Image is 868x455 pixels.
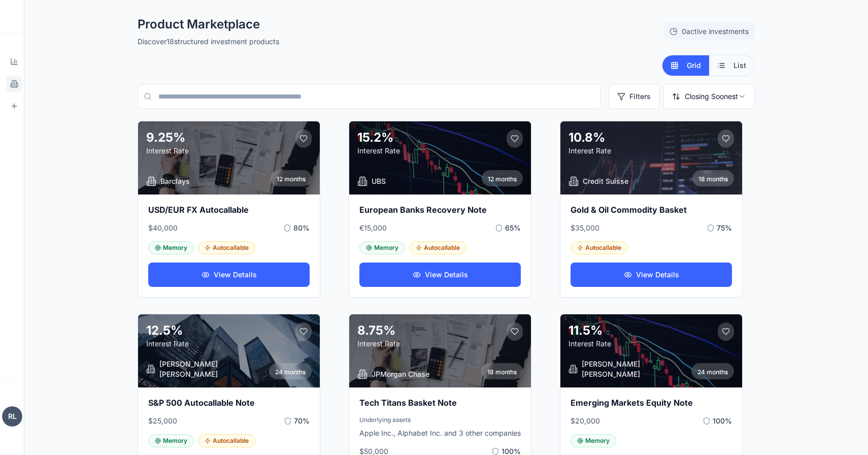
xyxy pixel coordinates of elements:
[2,406,22,427] span: RL
[357,129,400,146] div: 15.2 %
[698,175,728,183] span: 18 months
[138,37,279,47] p: Discover 18 structured investment products
[148,434,194,447] div: Memory
[359,205,521,215] h3: European Banks Recovery Note
[571,205,732,215] h3: Gold & Oil Commodity Basket
[159,359,269,379] span: [PERSON_NAME] [PERSON_NAME]
[275,368,306,376] span: 24 months
[277,175,306,183] span: 12 months
[488,175,517,183] span: 12 months
[569,339,611,349] div: Interest Rate
[569,322,611,339] div: 11.5 %
[359,398,521,408] h3: Tech Titans Basket Note
[409,241,466,254] div: Autocallable
[148,416,177,426] span: $25,000
[146,129,189,146] div: 9.25 %
[571,241,628,254] div: Autocallable
[687,60,701,71] span: Grid
[571,223,599,233] span: $35,000
[146,146,189,156] div: Interest Rate
[148,223,178,233] span: $40,000
[148,205,310,215] h3: USD/EUR FX Autocallable
[682,26,749,37] span: 0 active investments
[359,263,521,287] button: View Details
[148,263,310,287] button: View Details
[148,241,194,254] div: Memory
[357,339,400,349] div: Interest Rate
[372,176,386,186] span: UBS
[505,223,521,233] span: 65 %
[160,176,190,186] span: Barclays
[569,146,611,156] div: Interest Rate
[697,368,728,376] span: 24 months
[146,339,189,349] div: Interest Rate
[293,223,310,233] span: 80 %
[359,223,387,233] span: €15,000
[609,84,659,109] button: Filters
[582,359,691,379] span: [PERSON_NAME] [PERSON_NAME]
[717,223,732,233] span: 75 %
[709,55,754,76] button: List
[359,428,521,438] p: Apple Inc., Alphabet Inc. and 3 other companies
[294,416,310,426] span: 70 %
[571,263,732,287] button: View Details
[571,434,616,447] div: Memory
[359,241,405,254] div: Memory
[146,322,189,339] div: 12.5 %
[148,398,310,408] h3: S&P 500 Autocallable Note
[2,394,22,439] button: RL
[138,16,279,32] h1: Product Marketplace
[357,146,400,156] div: Interest Rate
[487,368,517,376] span: 18 months
[713,416,732,426] span: 100 %
[198,241,255,254] div: Autocallable
[359,416,411,424] span: Underlying assets
[198,434,255,447] div: Autocallable
[372,369,429,379] span: JPMorgan Chase
[571,416,600,426] span: $20,000
[583,176,628,186] span: Credit Suisse
[733,60,746,71] span: List
[357,322,400,339] div: 8.75 %
[569,129,611,146] div: 10.8 %
[571,398,732,408] h3: Emerging Markets Equity Note
[662,55,709,76] button: Grid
